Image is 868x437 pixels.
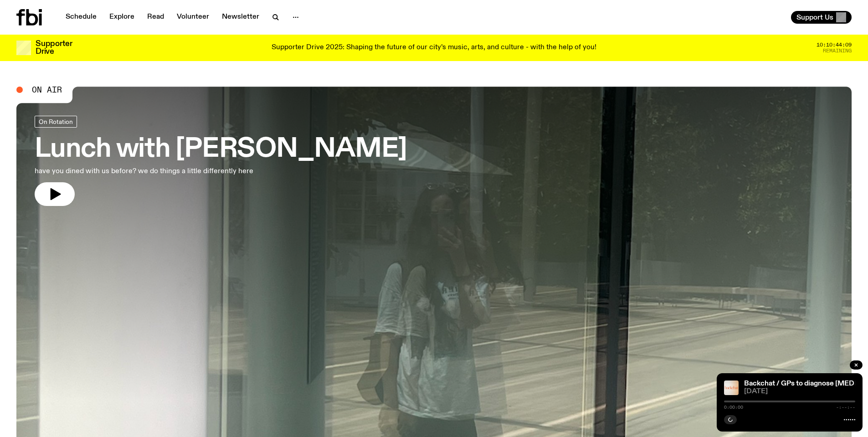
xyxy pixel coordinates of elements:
p: have you dined with us before? we do things a little differently here [35,166,268,177]
a: On Rotation [35,116,77,128]
h3: Supporter Drive [36,40,72,56]
a: Volunteer [171,11,215,24]
span: Support Us [796,13,833,21]
span: [DATE] [744,388,855,395]
a: Lunch with [PERSON_NAME]have you dined with us before? we do things a little differently here [35,116,407,206]
a: Schedule [60,11,102,24]
span: -:--:-- [836,405,855,410]
button: Support Us [791,11,852,24]
p: Supporter Drive 2025: Shaping the future of our city’s music, arts, and culture - with the help o... [272,44,596,52]
span: On Air [32,86,62,94]
span: 10:10:44:09 [817,42,852,47]
h3: Lunch with [PERSON_NAME] [35,137,407,162]
span: Remaining [823,48,852,53]
a: Explore [104,11,140,24]
a: Newsletter [216,11,265,24]
span: On Rotation [39,118,73,125]
span: 0:00:00 [724,405,743,410]
a: Read [142,11,169,24]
